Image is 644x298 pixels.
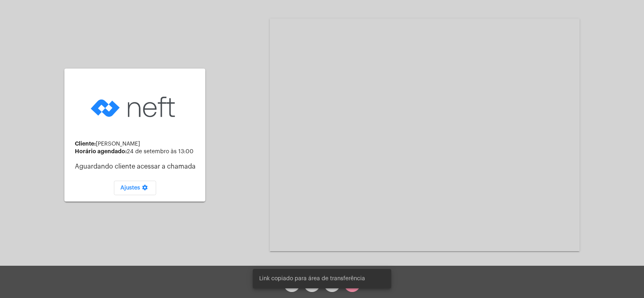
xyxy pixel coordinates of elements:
mat-icon: settings [140,184,150,194]
span: Ajustes [120,185,150,191]
strong: Cliente: [75,141,96,146]
button: Ajustes [114,181,156,195]
div: [PERSON_NAME] [75,141,199,147]
p: Aguardando cliente acessar a chamada [75,163,199,170]
div: 24 de setembro às 13:00 [75,148,199,155]
img: logo-neft-novo-2.png [89,84,181,130]
strong: Horário agendado: [75,148,127,154]
span: Link copiado para área de transferência [259,275,365,283]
